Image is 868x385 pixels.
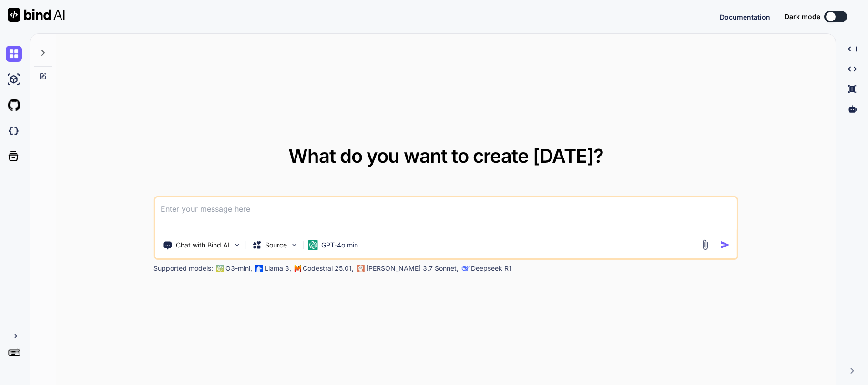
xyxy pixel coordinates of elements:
[265,264,291,273] p: Llama 3,
[6,123,22,139] img: darkCloudIdeIcon
[6,46,22,62] img: chat
[471,264,511,273] p: Deepseek R1
[265,240,287,250] p: Source
[357,265,364,272] img: claude
[321,240,362,250] p: GPT-4o min..
[225,264,252,273] p: O3-mini,
[720,13,770,21] span: Documentation
[461,265,469,272] img: claude
[303,264,354,273] p: Codestral 25.01,
[6,71,22,88] img: ai-studio
[176,240,230,250] p: Chat with Bind AI
[700,239,711,250] img: attachment
[8,8,65,22] img: Bind AI
[233,241,241,249] img: Pick Tools
[6,97,22,113] img: githubLight
[255,265,263,272] img: Llama2
[785,12,820,21] span: Dark mode
[290,241,298,249] img: Pick Models
[153,264,213,273] p: Supported models:
[720,12,770,22] button: Documentation
[294,265,301,272] img: Mistral-AI
[308,240,317,250] img: GPT-4o mini
[216,265,224,272] img: GPT-4
[288,144,603,168] span: What do you want to create [DATE]?
[366,264,459,273] p: [PERSON_NAME] 3.7 Sonnet,
[720,240,730,250] img: icon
